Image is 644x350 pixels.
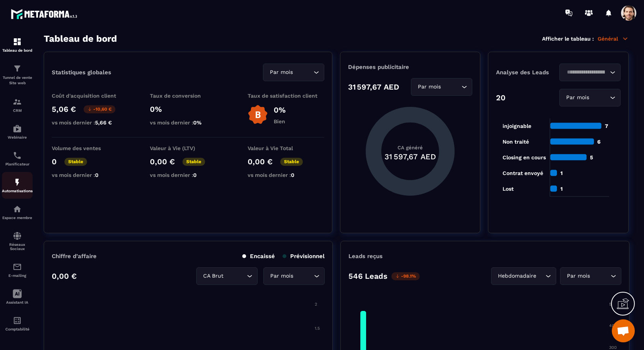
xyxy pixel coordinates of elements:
[560,267,621,285] div: Search for option
[538,272,544,280] input: Search for option
[411,78,472,96] div: Search for option
[13,178,22,187] img: automations
[283,253,325,260] p: Prévisionnel
[2,283,33,310] a: Assistant IA
[315,326,320,331] tspan: 1.5
[559,89,621,106] div: Search for option
[315,302,317,307] tspan: 2
[503,154,546,161] tspan: Closing en cours
[2,189,33,193] p: Automatisations
[598,35,629,42] p: Général
[274,105,286,114] p: 0%
[2,75,33,86] p: Tunnel de vente Site web
[150,172,227,178] p: vs mois dernier :
[542,36,594,42] p: Afficher le tableau :
[2,327,33,331] p: Comptabilité
[242,253,275,260] p: Encaissé
[496,272,538,280] span: Hebdomadaire
[13,316,22,325] img: accountant
[496,69,559,76] p: Analyse des Leads
[52,157,57,166] p: 0
[416,83,442,91] span: Par mois
[248,93,324,99] p: Taux de satisfaction client
[591,93,608,102] input: Search for option
[564,93,591,102] span: Par mois
[348,271,388,281] p: 546 Leads
[2,300,33,304] p: Assistant IA
[13,97,22,106] img: formation
[591,272,609,280] input: Search for option
[13,64,22,73] img: formation
[503,123,531,129] tspan: injoignable
[52,93,128,99] p: Coût d'acquisition client
[2,199,33,226] a: automationsautomationsEspace membre
[2,216,33,220] p: Espace membre
[348,253,383,260] p: Leads reçus
[2,310,33,337] a: accountantaccountantComptabilité
[2,172,33,199] a: automationsautomationsAutomatisations
[150,157,175,166] p: 0,00 €
[391,272,420,280] p: -98.1%
[52,172,128,178] p: vs mois dernier :
[503,186,514,192] tspan: Lost
[2,58,33,92] a: formationformationTunnel de vente Site web
[193,119,202,126] span: 0%
[2,31,33,58] a: formationformationTableau de bord
[263,64,324,81] div: Search for option
[2,108,33,113] p: CRM
[2,145,33,172] a: schedulerschedulerPlanificateur
[248,172,324,178] p: vs mois dernier :
[348,82,399,92] p: 31 597,67 AED
[294,68,312,77] input: Search for option
[150,145,227,151] p: Valeur à Vie (LTV)
[52,69,111,76] p: Statistiques globales
[13,37,22,46] img: formation
[95,172,99,178] span: 0
[348,64,472,70] p: Dépenses publicitaire
[291,172,294,178] span: 0
[248,145,324,151] p: Valeur à Vie Total
[52,253,97,260] p: Chiffre d’affaire
[13,262,22,271] img: email
[13,231,22,240] img: social-network
[2,273,33,278] p: E-mailing
[193,172,197,178] span: 0
[491,267,556,285] div: Search for option
[564,68,608,77] input: Search for option
[268,272,295,280] span: Par mois
[263,267,325,285] div: Search for option
[609,345,617,350] tspan: 300
[13,204,22,214] img: automations
[64,158,87,166] p: Stable
[248,105,268,125] img: b-badge-o.b3b20ee6.svg
[609,323,617,328] tspan: 400
[11,7,80,21] img: logo
[150,93,227,99] p: Taux de conversion
[274,118,286,124] p: Bien
[201,272,225,280] span: CA Brut
[442,83,460,91] input: Search for option
[496,93,506,102] p: 20
[52,105,76,114] p: 5,06 €
[2,257,33,283] a: emailemailE-mailing
[503,170,543,177] tspan: Contrat envoyé
[2,48,33,52] p: Tableau de bord
[84,105,115,113] p: -10,60 €
[13,124,22,133] img: automations
[95,119,112,126] span: 5,66 €
[248,157,273,166] p: 0,00 €
[268,68,294,77] span: Par mois
[503,139,529,145] tspan: Non traité
[2,92,33,118] a: formationformationCRM
[295,272,312,280] input: Search for option
[52,145,128,151] p: Volume des ventes
[2,242,33,251] p: Réseaux Sociaux
[609,302,617,307] tspan: 500
[182,158,205,166] p: Stable
[13,151,22,160] img: scheduler
[565,272,591,280] span: Par mois
[150,105,227,114] p: 0%
[150,119,227,126] p: vs mois dernier :
[2,135,33,139] p: Webinaire
[44,33,117,44] h3: Tableau de bord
